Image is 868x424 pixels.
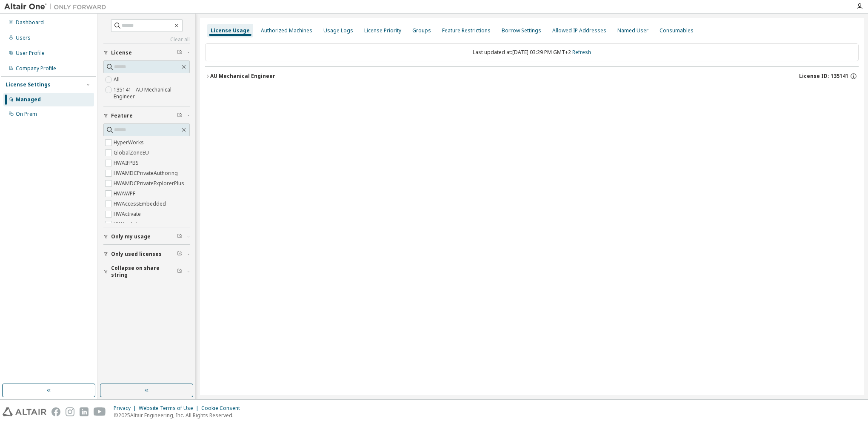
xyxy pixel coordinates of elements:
[442,27,491,34] div: Feature Restrictions
[114,405,139,412] div: Privacy
[114,189,137,199] label: HWAWPF
[114,412,245,419] p: © 2025 Altair Engineering, Inc. All Rights Reserved.
[111,251,162,258] span: Only used licenses
[114,178,186,189] label: HWAMDCPrivateExplorerPlus
[103,245,190,264] button: Only used licenses
[177,268,182,275] span: Clear filter
[211,27,250,34] div: License Usage
[114,199,168,209] label: HWAccessEmbedded
[177,251,182,258] span: Clear filter
[16,19,44,26] div: Dashboard
[6,81,51,88] div: License Settings
[111,49,132,56] span: License
[3,407,46,416] img: altair_logo.svg
[210,73,275,80] div: AU Mechanical Engineer
[177,233,182,240] span: Clear filter
[323,27,353,34] div: Usage Logs
[16,65,56,72] div: Company Profile
[205,67,859,86] button: AU Mechanical EngineerLicense ID: 135141
[201,405,245,412] div: Cookie Consent
[799,73,848,80] span: License ID: 135141
[114,74,121,85] label: All
[16,50,45,57] div: User Profile
[364,27,401,34] div: License Priority
[177,49,182,56] span: Clear filter
[205,43,859,61] div: Last updated at: [DATE] 03:29 PM GMT+2
[111,112,133,119] span: Feature
[502,27,541,34] div: Borrow Settings
[4,3,111,11] img: Altair One
[111,265,177,278] span: Collapse on share string
[103,227,190,246] button: Only my usage
[660,27,694,34] div: Consumables
[103,106,190,125] button: Feature
[114,138,146,148] label: HyperWorks
[66,407,74,416] img: instagram.svg
[80,407,89,416] img: linkedin.svg
[114,85,190,102] label: 135141 - AU Mechanical Engineer
[114,209,143,219] label: HWActivate
[617,27,648,34] div: Named User
[16,111,37,117] div: On Prem
[103,262,190,281] button: Collapse on share string
[552,27,606,34] div: Allowed IP Addresses
[111,233,151,240] span: Only my usage
[261,27,312,34] div: Authorized Machines
[16,96,41,103] div: Managed
[139,405,201,412] div: Website Terms of Use
[114,219,141,229] label: HWAcufwh
[114,158,140,168] label: HWAIFPBS
[114,148,151,158] label: GlobalZoneEU
[103,36,190,43] a: Clear all
[114,168,180,178] label: HWAMDCPrivateAuthoring
[412,27,431,34] div: Groups
[51,407,60,416] img: facebook.svg
[572,49,591,56] a: Refresh
[177,112,182,119] span: Clear filter
[16,34,31,41] div: Users
[94,407,106,416] img: youtube.svg
[103,43,190,62] button: License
